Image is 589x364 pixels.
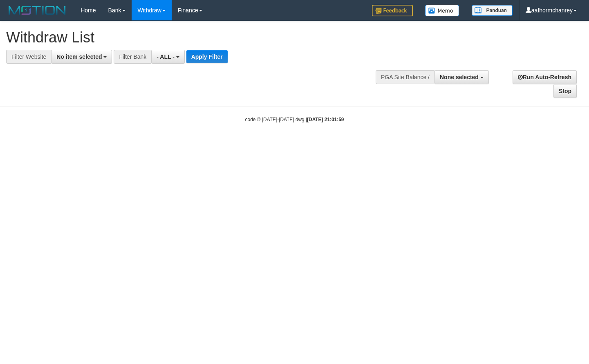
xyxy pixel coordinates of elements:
strong: [DATE] 21:01:59 [307,117,344,122]
a: Run Auto-Refresh [513,70,577,84]
button: Apply Filter [186,50,228,63]
button: - ALL - [151,50,184,64]
button: None selected [434,70,489,84]
div: Filter Bank [114,50,151,64]
span: None selected [440,74,479,80]
img: MOTION_logo.png [6,4,68,16]
span: No item selected [56,53,102,60]
button: No item selected [51,50,112,64]
h1: Withdraw List [6,29,385,46]
a: Stop [553,84,577,98]
span: - ALL - [157,53,175,60]
img: Feedback.jpg [372,5,413,16]
div: Filter Website [6,50,51,64]
small: code © [DATE]-[DATE] dwg | [245,117,344,122]
div: PGA Site Balance / [376,70,434,84]
img: panduan.png [472,5,513,16]
img: Button%20Memo.svg [425,5,459,16]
